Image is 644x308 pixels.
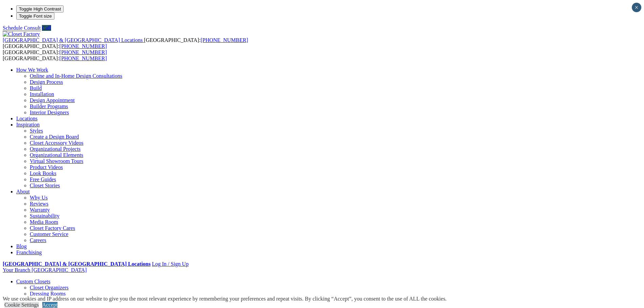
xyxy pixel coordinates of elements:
img: Closet Factory [3,31,40,37]
button: Toggle Font size [16,13,54,20]
a: Customer Service [30,231,68,237]
span: [GEOGRAPHIC_DATA] & [GEOGRAPHIC_DATA] Locations [3,37,143,43]
a: Blog [16,243,27,249]
a: Careers [30,237,46,243]
a: Franchising [16,250,42,255]
a: Interior Designers [30,110,69,115]
a: Online and In-Home Design Consultations [30,73,122,79]
a: Schedule Consult [3,25,41,31]
a: Closet Factory Cares [30,225,75,231]
a: Closet Stories [30,183,60,188]
a: Virtual Showroom Tours [30,158,84,164]
a: Dressing Rooms [30,291,66,297]
a: [PHONE_NUMBER] [59,49,107,55]
a: Closet Accessory Videos [30,140,84,146]
a: Why Us [30,195,48,200]
a: Product Videos [30,164,63,170]
a: Design Process [30,79,63,85]
span: [GEOGRAPHIC_DATA]: [GEOGRAPHIC_DATA]: [3,49,107,61]
a: Closet Organizers [30,285,69,290]
span: Toggle High Contrast [19,6,61,11]
button: Close [632,3,641,12]
a: Call [42,25,51,31]
a: How We Work [16,67,48,73]
a: About [16,189,30,194]
span: [GEOGRAPHIC_DATA] [31,267,87,273]
a: Custom Closets [16,279,50,284]
a: Styles [30,128,43,134]
div: We use cookies and IP address on our website to give you the most relevant experience by remember... [3,296,447,302]
a: Log In / Sign Up [152,261,188,267]
a: Organizational Elements [30,152,83,158]
a: Locations [16,116,38,121]
a: Accept [42,302,57,308]
a: Build [30,85,42,91]
a: Installation [30,91,54,97]
a: Create a Design Board [30,134,79,140]
span: Your Branch [3,267,30,273]
a: Organizational Projects [30,146,80,152]
a: Sustainability [30,213,59,219]
a: Design Appointment [30,97,75,103]
a: [PHONE_NUMBER] [200,37,248,43]
a: Free Guides [30,176,56,182]
a: Builder Programs [30,103,68,109]
a: Cookie Settings [4,302,39,308]
span: [GEOGRAPHIC_DATA]: [GEOGRAPHIC_DATA]: [3,37,248,49]
a: Look Books [30,170,56,176]
button: Toggle High Contrast [16,5,64,13]
a: Warranty [30,207,50,213]
a: [GEOGRAPHIC_DATA] & [GEOGRAPHIC_DATA] Locations [3,261,150,267]
a: Reviews [30,201,48,207]
a: Media Room [30,219,58,225]
a: [PHONE_NUMBER] [59,43,107,49]
a: [GEOGRAPHIC_DATA] & [GEOGRAPHIC_DATA] Locations [3,37,144,43]
a: Your Branch [GEOGRAPHIC_DATA] [3,267,87,273]
a: [PHONE_NUMBER] [59,55,107,61]
span: Toggle Font size [19,14,52,19]
a: Inspiration [16,122,40,127]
